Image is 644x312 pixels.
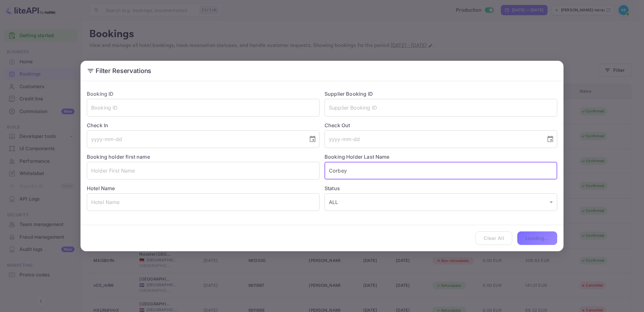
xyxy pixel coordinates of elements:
label: Booking Holder Last Name [325,154,390,160]
input: Holder First Name [87,162,319,179]
h2: Filter Reservations [80,61,563,81]
input: Holder Last Name [325,162,557,179]
label: Check In [87,122,319,129]
input: yyyy-mm-dd [325,130,541,148]
input: Booking ID [87,99,319,116]
label: Status [325,184,557,192]
input: Hotel Name [87,193,319,211]
input: yyyy-mm-dd [87,130,304,148]
input: Supplier Booking ID [325,99,557,116]
label: Booking holder first name [87,154,150,160]
label: Hotel Name [87,185,115,191]
label: Booking ID [87,91,114,97]
button: Choose date [306,133,319,145]
div: ALL [325,193,557,211]
label: Check Out [325,122,557,129]
label: Supplier Booking ID [325,91,373,97]
button: Choose date [544,133,557,145]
